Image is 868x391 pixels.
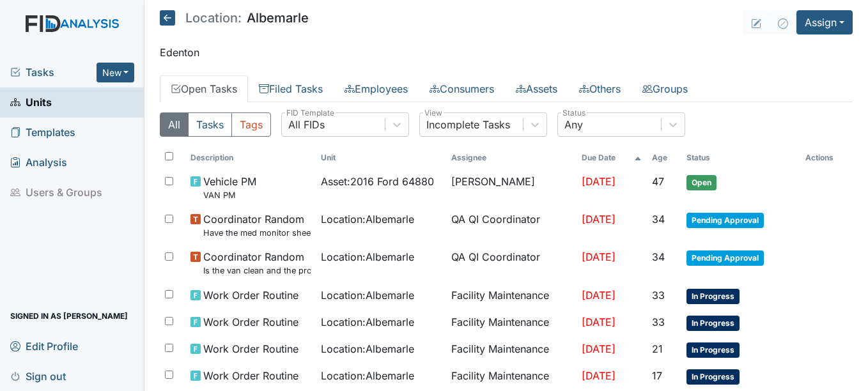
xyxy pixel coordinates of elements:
td: QA QI Coordinator [446,206,577,244]
input: Toggle All Rows Selected [165,152,173,160]
a: Assets [505,75,568,102]
button: New [97,63,135,82]
button: Tasks [188,112,232,137]
span: Templates [10,123,75,142]
span: 34 [652,250,665,263]
a: Consumers [419,75,505,102]
span: Units [10,93,52,112]
td: Facility Maintenance [446,336,577,363]
div: Incomplete Tasks [426,117,510,132]
span: In Progress [686,369,740,385]
span: Location : Albemarle [321,249,414,264]
td: Facility Maintenance [446,282,577,309]
span: [DATE] [582,289,616,302]
td: [PERSON_NAME] [446,169,577,206]
span: In Progress [686,316,740,331]
span: Analysis [10,153,67,172]
span: Location : Albemarle [321,368,414,383]
span: Work Order Routine [203,341,298,356]
span: In Progress [686,289,740,304]
span: Asset : 2016 Ford 64880 [321,174,434,189]
span: 17 [652,369,662,382]
th: Toggle SortBy [681,147,800,169]
span: In Progress [686,342,740,358]
th: Toggle SortBy [185,147,316,169]
span: Location : Albemarle [321,341,414,356]
span: Location : Albemarle [321,287,414,303]
small: Is the van clean and the proper documentation been stored? [203,264,311,277]
button: Assign [796,10,853,34]
span: Edit Profile [10,336,78,356]
span: Signed in as [PERSON_NAME] [10,306,128,326]
span: 33 [652,316,665,328]
span: Location : Albemarle [321,211,414,227]
a: Open Tasks [160,75,248,102]
th: Actions [800,147,853,169]
th: Toggle SortBy [577,147,647,169]
span: [DATE] [582,316,616,328]
button: Tags [231,112,271,137]
span: Coordinator Random Have the med monitor sheets been filled out? [203,211,311,239]
span: Pending Approval [686,213,764,228]
span: [DATE] [582,175,616,188]
span: [DATE] [582,342,616,355]
div: Type filter [160,112,271,137]
span: [DATE] [582,250,616,263]
span: Sign out [10,366,66,386]
span: Work Order Routine [203,287,298,303]
a: Groups [632,75,699,102]
span: [DATE] [582,369,616,382]
small: VAN PM [203,189,256,201]
button: All [160,112,189,137]
th: Toggle SortBy [316,147,446,169]
span: Pending Approval [686,250,764,266]
div: Any [564,117,583,132]
span: Work Order Routine [203,368,298,383]
span: 33 [652,289,665,302]
td: Facility Maintenance [446,309,577,336]
span: [DATE] [582,213,616,226]
h5: Albemarle [160,10,309,26]
span: Coordinator Random Is the van clean and the proper documentation been stored? [203,249,311,277]
a: Others [568,75,632,102]
span: Vehicle PM VAN PM [203,174,256,201]
span: 34 [652,213,665,226]
a: Employees [334,75,419,102]
span: Open [686,175,717,190]
span: 21 [652,342,663,355]
p: Edenton [160,45,853,60]
th: Toggle SortBy [647,147,681,169]
td: QA QI Coordinator [446,244,577,282]
td: Facility Maintenance [446,363,577,390]
span: 47 [652,175,664,188]
span: Location: [185,11,242,24]
a: Filed Tasks [248,75,334,102]
a: Tasks [10,65,97,80]
span: Location : Albemarle [321,314,414,330]
small: Have the med monitor sheets been filled out? [203,227,311,239]
div: All FIDs [288,117,325,132]
span: Work Order Routine [203,314,298,330]
th: Assignee [446,147,577,169]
